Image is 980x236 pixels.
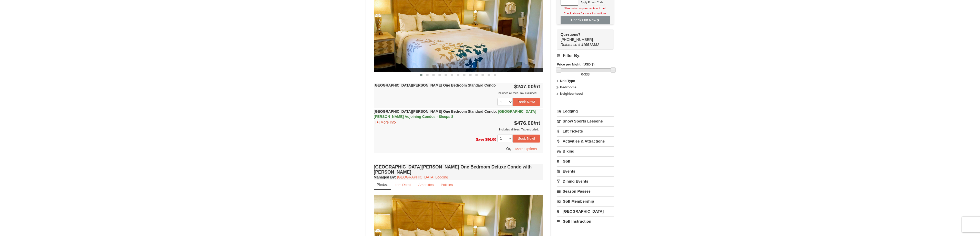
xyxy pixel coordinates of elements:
span: Managed By [374,175,395,179]
label: - [557,72,614,77]
a: Golf Membership [557,196,614,206]
strong: Questions? [561,32,580,36]
strong: ! [564,7,565,10]
a: [GEOGRAPHIC_DATA] Lodging [397,175,448,179]
a: Golf [557,156,614,166]
h4: Filter By: [557,53,614,58]
a: Policies [437,180,456,190]
strong: Unit Type [560,79,575,83]
small: Policies [441,183,453,187]
span: : [496,109,497,114]
a: Biking [557,146,614,156]
span: $96.00 [485,137,496,141]
a: Season Passes [557,186,614,196]
span: Save [476,137,484,141]
span: Reference # [561,43,580,47]
span: [PHONE_NUMBER] [561,32,605,42]
small: Item Detail [395,183,411,187]
button: Book Now! [513,135,540,142]
a: Dining Events [557,176,614,186]
strong: [GEOGRAPHIC_DATA][PERSON_NAME] One Bedroom Standard Condo [374,109,536,119]
span: 0 [581,72,583,76]
button: Check Out Now [561,16,610,24]
div: Includes all fees. Tax excluded. [374,90,540,96]
strong: $247.00 [514,83,540,89]
a: Photos [374,180,391,190]
a: Item Detail [391,180,415,190]
strong: Bedrooms [560,85,576,89]
strong: Price per Night: (USD $) [557,62,594,66]
button: Book Now! [513,98,540,106]
div: Includes all fees. Tax excluded. [374,127,540,132]
a: Events [557,166,614,176]
a: Activities & Attractions [557,136,614,146]
span: 416512382 [581,43,599,47]
button: More Options [512,145,540,153]
h4: [GEOGRAPHIC_DATA][PERSON_NAME] One Bedroom Deluxe Condo with [PERSON_NAME] [374,164,543,175]
strong: Neighborhood [560,92,583,96]
a: Lodging [557,107,614,116]
small: Amenities [418,183,434,187]
small: Photos [377,183,388,186]
a: Lift Tickets [557,126,614,136]
span: $476.00 [514,120,534,126]
span: /nt [534,120,540,126]
a: [GEOGRAPHIC_DATA] [557,206,614,216]
a: Golf Instruction [557,216,614,226]
span: 333 [584,72,590,76]
a: Snow Sports Lessons [557,116,614,126]
span: Or, [506,146,511,150]
strong: : [374,175,396,179]
a: Amenities [415,180,437,190]
button: [+] More Info [374,119,398,125]
span: /nt [534,83,540,89]
strong: [GEOGRAPHIC_DATA][PERSON_NAME] One Bedroom Standard Condo [374,83,496,87]
div: Promotion requirements not met. Check above for more instructions. [561,6,610,16]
